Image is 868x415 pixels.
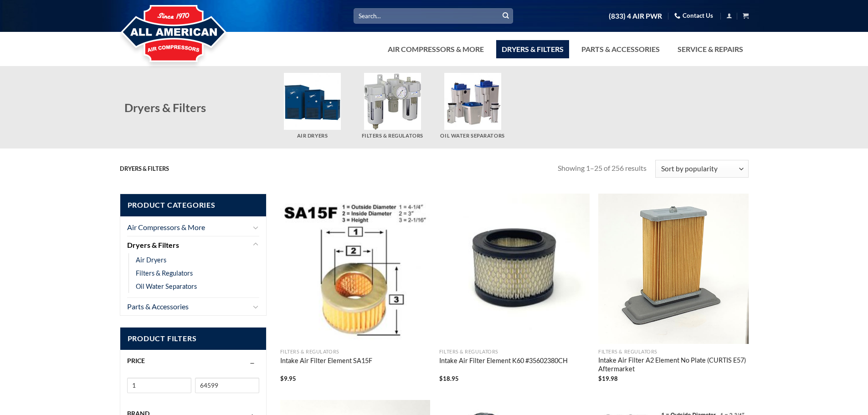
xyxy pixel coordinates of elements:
bdi: 19.98 [598,375,618,382]
a: Visit product category Oil Water Separators [437,73,508,139]
p: Filters & Regulators [280,349,431,355]
button: Submit [499,9,513,23]
span: Product Filters [120,328,267,350]
p: Showing 1–25 of 256 results [558,162,647,174]
button: Toggle [252,239,259,250]
button: Toggle [252,301,259,312]
button: Toggle [252,222,259,233]
span: Product Categories [120,194,267,216]
select: Shop order [655,160,748,178]
p: Filters & Regulators [439,349,590,355]
img: Intake Air Filter Element SA15F [280,194,431,344]
span: $ [598,375,602,382]
img: Oil Water Separators [444,73,501,130]
a: Dryers & Filters [127,236,250,254]
span: Price [127,357,145,364]
a: Air Compressors & More [127,219,250,236]
input: Max price [195,378,259,393]
span: $ [439,375,443,382]
a: Service & Repairs [672,40,749,58]
img: Filters & Regulators [364,73,421,130]
bdi: 9.95 [280,375,296,382]
h5: Filters & Regulators [357,133,428,139]
a: (833) 4 AIR PWR [609,8,662,24]
a: Login [726,10,732,21]
input: Search… [354,8,513,23]
a: Oil Water Separators [136,280,197,293]
input: Min price [127,378,191,393]
h5: Oil Water Separators [437,133,508,139]
p: Filters & Regulators [598,349,749,355]
h5: Air Dryers [277,133,348,139]
a: Visit product category Filters & Regulators [357,73,428,139]
img: Intake Air Filter A2 Element No Plate (CURTIS E57) Aftermarket [598,194,749,344]
a: Dryers & Filters [496,40,569,58]
a: Air Compressors & More [382,40,489,58]
a: Parts & Accessories [576,40,665,58]
img: Intake Air Filter Element K60 #35602380CH [439,194,590,344]
h2: Dryers & Filters [124,100,277,115]
nav: Dryers & Filters [120,165,558,172]
a: Visit product category Air Dryers [277,73,348,139]
img: Air Dryers [284,73,341,130]
a: Filters & Regulators [136,266,193,280]
bdi: 18.95 [439,375,459,382]
a: Contact Us [674,9,713,23]
a: Intake Air Filter Element SA15F [280,357,372,367]
a: Parts & Accessories [127,298,250,315]
a: Air Dryers [136,253,166,266]
span: $ [280,375,284,382]
a: Intake Air Filter A2 Element No Plate (CURTIS E57) Aftermarket [598,356,749,374]
a: Intake Air Filter Element K60 #35602380CH [439,357,568,367]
